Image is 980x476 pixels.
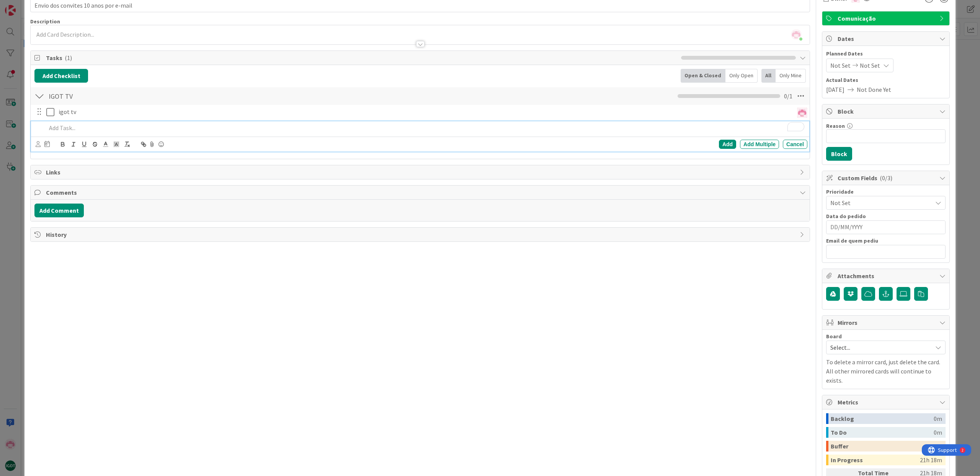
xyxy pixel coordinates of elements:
span: [DATE] [826,85,844,94]
div: Backlog [831,413,934,424]
div: Add [719,140,736,149]
span: Not Set [830,197,928,208]
div: 0m [934,413,942,424]
span: ( 1 ) [65,54,72,62]
span: Custom Fields [838,173,936,183]
div: To enrich screen reader interactions, please activate Accessibility in Grammarly extension settings [43,121,807,135]
button: Add Checklist [34,69,88,83]
div: All [761,69,776,83]
input: DD/MM/YYYY [830,221,941,234]
div: Open & Closed [681,69,725,83]
span: Links [46,168,796,177]
button: Block [826,147,852,161]
span: Support [16,1,35,10]
span: Not Set [830,61,851,70]
span: Actual Dates [826,76,946,84]
div: 2 [40,3,42,9]
span: Select... [830,342,928,353]
div: Email de quem pediu [826,238,946,243]
input: Add Checklist... [46,89,218,103]
div: Prioridade [826,189,946,194]
span: Attachments [838,271,936,280]
span: Dates [838,34,936,43]
span: Comunicação [838,14,936,23]
span: Metrics [838,398,936,407]
div: 0m [934,427,942,438]
span: Block [838,107,936,116]
p: To delete a mirror card, just delete the card. All other mirrored cards will continue to exists. [826,357,946,385]
span: Tasks [46,53,677,62]
span: Planned Dates [826,50,946,58]
div: In Progress [831,455,920,465]
span: Not Set [860,61,880,70]
span: Not Done Yet [857,85,891,94]
span: ( 0/3 ) [880,174,892,182]
div: To Do [831,427,934,438]
span: Mirrors [838,318,936,327]
span: Comments [46,188,796,197]
button: Add Comment [34,204,84,217]
span: Description [30,18,60,25]
p: igot tv [59,108,790,116]
div: Add Multiple [740,140,779,149]
img: WyDLt761qRlNdiGLLsTfq5UMoozOajd5.jpg [791,29,802,40]
div: Cancel [783,140,807,149]
div: 21h 18m [920,455,942,465]
label: Reason [826,122,845,129]
div: Data do pedido [826,214,946,219]
span: Board [826,334,842,339]
div: Buffer [831,441,934,452]
div: 0m [934,441,942,452]
span: History [46,230,796,239]
img: MR [797,108,807,118]
div: Only Mine [776,69,806,83]
div: Only Open [725,69,758,83]
span: 0 / 1 [784,91,792,101]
